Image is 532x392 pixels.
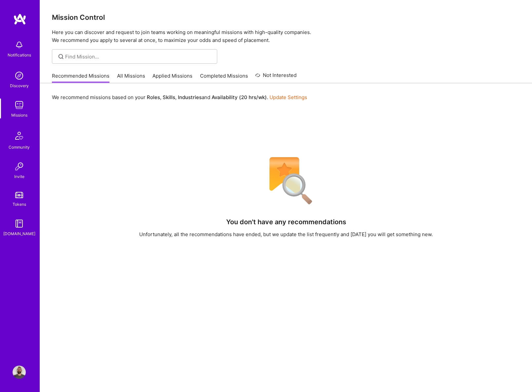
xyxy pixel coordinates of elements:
a: Applied Missions [152,72,192,83]
div: Unfortunately, all the recommendations have ended, but we update the list frequently and [DATE] y... [139,231,433,238]
a: User Avatar [11,366,27,379]
a: Recommended Missions [52,72,109,83]
img: bell [13,38,26,52]
p: Here you can discover and request to join teams working on meaningful missions with high-quality ... [52,28,520,44]
i: icon SearchGrey [57,53,65,60]
div: Missions [11,112,27,119]
img: Community [11,128,27,144]
img: tokens [15,192,23,198]
img: Invite [13,160,26,173]
b: Roles [147,94,160,100]
img: No Results [258,153,314,209]
h3: Mission Control [52,13,520,21]
img: guide book [13,217,26,230]
a: Completed Missions [200,72,248,83]
img: User Avatar [13,366,26,379]
a: Not Interested [255,71,297,83]
div: Invite [14,173,24,180]
div: Community [9,144,30,151]
h4: You don't have any recommendations [226,218,346,226]
div: Discovery [10,82,29,89]
b: Skills [163,94,175,100]
a: Update Settings [269,94,307,100]
img: logo [13,13,26,25]
a: All Missions [117,72,145,83]
input: Find Mission... [65,53,212,60]
p: We recommend missions based on your , , and . [52,94,307,101]
div: [DOMAIN_NAME] [3,230,35,237]
b: Industries [178,94,202,100]
div: Notifications [8,52,31,58]
div: Tokens [13,201,26,208]
img: discovery [13,69,26,82]
img: teamwork [13,98,26,112]
b: Availability (20 hrs/wk) [212,94,267,100]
